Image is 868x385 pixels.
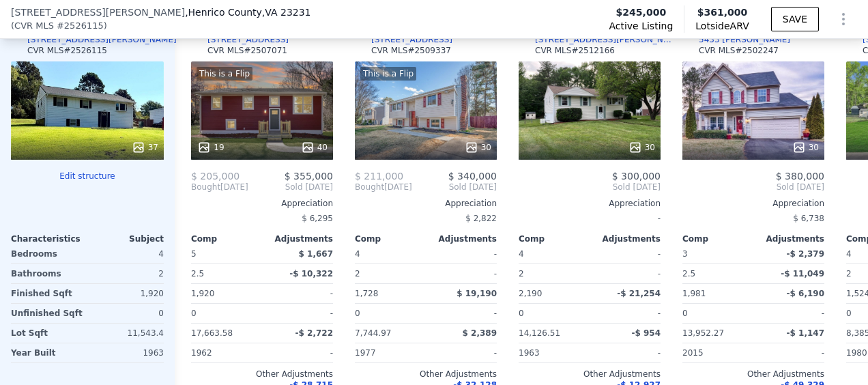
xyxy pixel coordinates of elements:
div: Comp [191,233,262,244]
span: 0 [519,309,524,318]
span: 4 [355,249,360,259]
span: 17,663.58 [191,328,233,338]
span: 3 [682,249,688,259]
span: Active Listing [609,19,673,33]
span: Sold [DATE] [519,182,661,192]
div: 2.5 [191,264,259,283]
span: 0 [846,309,852,318]
div: Finished Sqft [11,284,85,303]
span: 0 [682,309,688,318]
div: Appreciation [191,198,333,209]
span: $ 6,738 [793,214,824,223]
div: Appreciation [682,198,824,209]
div: - [429,244,497,263]
span: 0 [355,309,360,318]
div: Comp [519,233,590,244]
div: 0 [90,304,164,323]
span: -$ 2,379 [787,249,824,259]
span: $361,000 [697,7,748,18]
div: Bathrooms [11,264,85,283]
div: Appreciation [355,198,497,209]
div: 2 [90,264,164,283]
span: $ 355,000 [285,171,333,182]
span: , VA 23231 [262,7,311,18]
div: Subject [87,233,164,244]
div: 1963 [519,343,587,362]
span: 14,126.51 [519,328,560,338]
div: CVR MLS # 2512166 [535,45,615,56]
div: Adjustments [262,233,333,244]
div: CVR MLS # 2509337 [371,45,451,56]
span: Bought [191,182,220,192]
div: Comp [682,233,753,244]
div: 19 [197,141,224,154]
div: 1962 [191,343,259,362]
span: CVR MLS [14,19,54,33]
span: 2,190 [519,289,542,298]
div: 4 [90,244,164,263]
div: Year Built [11,343,85,362]
div: 30 [792,141,819,154]
div: - [429,343,497,362]
div: Other Adjustments [682,369,824,380]
span: $ 205,000 [191,171,240,182]
div: Characteristics [11,233,87,244]
span: Sold [DATE] [248,182,333,192]
div: [DATE] [355,182,412,192]
span: -$ 21,254 [617,289,661,298]
span: $ 19,190 [457,289,497,298]
button: Show Options [830,5,857,33]
div: 2.5 [682,264,751,283]
div: Bedrooms [11,244,85,263]
span: $ 2,389 [463,328,497,338]
span: 1,981 [682,289,706,298]
div: - [429,264,497,283]
div: ( ) [11,19,107,33]
div: - [265,343,333,362]
div: - [519,209,661,228]
span: $ 211,000 [355,171,403,182]
div: CVR MLS # 2526115 [27,45,107,56]
div: 40 [301,141,328,154]
div: 5433 [PERSON_NAME] [699,34,790,45]
div: This is a Flip [360,67,416,81]
div: - [265,304,333,323]
div: Other Adjustments [519,369,661,380]
div: Other Adjustments [191,369,333,380]
div: - [592,264,661,283]
span: -$ 954 [631,328,661,338]
span: Sold [DATE] [682,182,824,192]
div: CVR MLS # 2507071 [207,45,287,56]
span: 13,952.27 [682,328,724,338]
span: $ 6,295 [302,214,333,223]
span: 4 [846,249,852,259]
div: [DATE] [191,182,248,192]
span: # 2526115 [57,19,104,33]
a: [STREET_ADDRESS][PERSON_NAME] [519,34,677,45]
span: -$ 10,322 [289,269,333,279]
div: Adjustments [426,233,497,244]
div: - [592,304,661,323]
div: Adjustments [753,233,824,244]
div: - [756,304,824,323]
span: , Henrico County [185,5,310,19]
div: 37 [132,141,158,154]
span: -$ 2,722 [295,328,333,338]
button: Edit structure [11,171,164,182]
span: $ 1,667 [299,249,333,259]
div: - [592,343,661,362]
span: $ 2,822 [465,214,497,223]
span: $ 340,000 [448,171,497,182]
span: 1,728 [355,289,378,298]
span: 1,920 [191,289,214,298]
div: Other Adjustments [355,369,497,380]
div: 1,920 [90,284,164,303]
div: Adjustments [590,233,661,244]
div: - [756,343,824,362]
span: Sold [DATE] [412,182,497,192]
span: $245,000 [616,5,667,19]
button: SAVE [771,7,819,31]
div: This is a Flip [197,67,252,81]
div: - [592,244,661,263]
div: 30 [465,141,491,154]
